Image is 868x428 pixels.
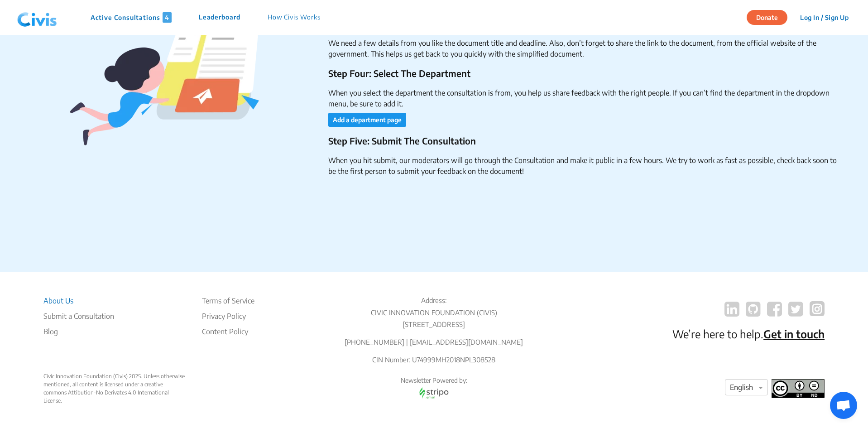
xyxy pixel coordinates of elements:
p: Active Consultations [91,12,172,23]
li: Terms of Service [202,295,254,306]
li: Content Policy [202,326,254,337]
p: Newsletter Powered by: [329,376,540,385]
button: Log In / Sign Up [794,10,854,24]
button: Donate [747,10,787,25]
div: Civic Innovation Foundation (Civis) 2025. Unless otherwise mentioned, all content is licensed und... [43,372,186,405]
p: CIN Number: U74999MH2018NPL308528 [329,355,540,365]
div: Open chat [830,392,857,419]
li: We need a few details from you like the document title and deadline. Also, don’t forget to share ... [328,38,841,59]
span: 4 [163,12,172,23]
img: stripo email logo [415,385,453,401]
p: [PHONE_NUMBER] | [EMAIL_ADDRESS][DOMAIN_NAME] [329,337,540,347]
p: Leaderboard [199,12,240,23]
p: How Civis Works [268,12,321,23]
li: When you select the department the consultation is from, you help us share feedback with the righ... [328,87,841,109]
img: footer logo [772,379,825,398]
p: Step Five: Submit The Consultation [328,134,841,148]
p: Step Four: Select The Department [328,67,841,80]
p: We’re here to help. [672,326,825,342]
li: About Us [43,295,114,306]
p: Address: [329,295,540,306]
a: Donate [747,12,794,21]
p: [STREET_ADDRESS] [329,319,540,330]
li: Privacy Policy [202,311,254,322]
p: CIVIC INNOVATION FOUNDATION (CIVIS) [329,308,540,318]
a: Get in touch [763,327,825,341]
li: When you hit submit, our moderators will go through the Consultation and make it public in a few ... [328,155,841,177]
a: Blog [43,326,114,337]
button: Add a department page [328,113,406,127]
img: navlogo.png [14,4,61,31]
li: Submit a Consultation [43,311,114,322]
